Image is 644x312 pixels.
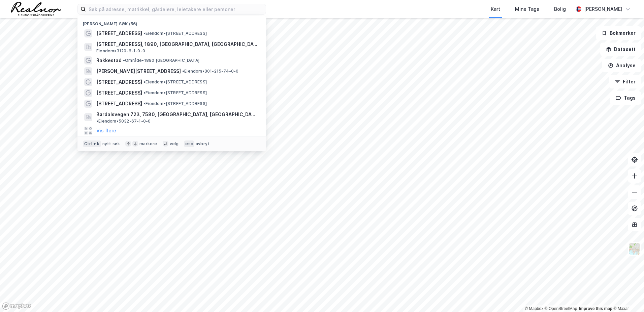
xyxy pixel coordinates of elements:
span: [STREET_ADDRESS], 1890, [GEOGRAPHIC_DATA], [GEOGRAPHIC_DATA] [96,40,258,48]
div: Kontrollprogram for chat [610,280,644,312]
div: [PERSON_NAME] søk (56) [77,16,266,28]
span: • [143,101,146,106]
div: Mine Tags [515,5,539,13]
span: Rakkestad [96,56,122,64]
span: Eiendom • [STREET_ADDRESS] [143,31,207,36]
div: Ctrl + k [83,140,101,147]
div: velg [170,141,179,147]
span: [STREET_ADDRESS] [96,89,142,97]
a: Improve this map [579,306,612,311]
img: realnor-logo.934646d98de889bb5806.png [11,2,61,16]
a: OpenStreetMap [545,306,577,311]
span: • [143,90,146,95]
span: [PERSON_NAME][STREET_ADDRESS] [96,67,181,75]
div: nytt søk [102,141,120,147]
div: [PERSON_NAME] [584,5,622,13]
button: Bokmerker [596,26,641,40]
a: Mapbox homepage [2,302,32,310]
span: Eiendom • [STREET_ADDRESS] [143,101,207,106]
button: Tags [610,91,641,105]
div: Bolig [554,5,566,13]
button: Analyse [602,59,641,72]
span: Eiendom • 5032-67-1-0-0 [96,119,151,124]
span: • [143,79,146,84]
span: • [123,58,125,63]
a: Mapbox [525,306,543,311]
span: • [143,31,146,36]
span: [STREET_ADDRESS] [96,78,142,86]
span: Børdalsvegen 723, 7580, [GEOGRAPHIC_DATA], [GEOGRAPHIC_DATA] [96,110,258,119]
input: Søk på adresse, matrikkel, gårdeiere, leietakere eller personer [86,4,266,14]
iframe: Chat Widget [610,280,644,312]
div: avbryt [196,141,210,147]
span: [STREET_ADDRESS] [96,29,142,37]
span: Eiendom • 3120-6-1-0-0 [96,48,145,54]
span: Eiendom • [STREET_ADDRESS] [143,90,207,96]
button: Datasett [600,43,641,56]
div: esc [184,140,194,147]
span: • [182,69,184,74]
img: Z [628,242,641,255]
button: Vis flere [96,127,116,135]
span: Område • 1890 [GEOGRAPHIC_DATA] [123,58,199,63]
div: markere [139,141,157,147]
span: [STREET_ADDRESS] [96,100,142,108]
button: Filter [609,75,641,88]
span: Eiendom • 301-215-74-0-0 [182,69,239,74]
div: Kart [491,5,500,13]
span: Eiendom • [STREET_ADDRESS] [143,79,207,85]
span: • [96,119,98,124]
